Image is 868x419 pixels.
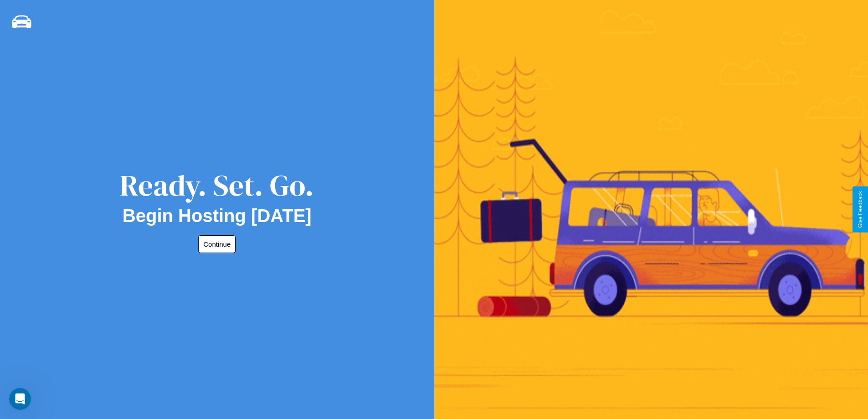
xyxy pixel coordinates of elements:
div: Give Feedback [857,191,863,228]
button: Continue [198,235,236,253]
h2: Begin Hosting [DATE] [123,206,312,226]
iframe: Intercom live chat [9,388,31,410]
div: Ready. Set. Go. [120,165,314,206]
